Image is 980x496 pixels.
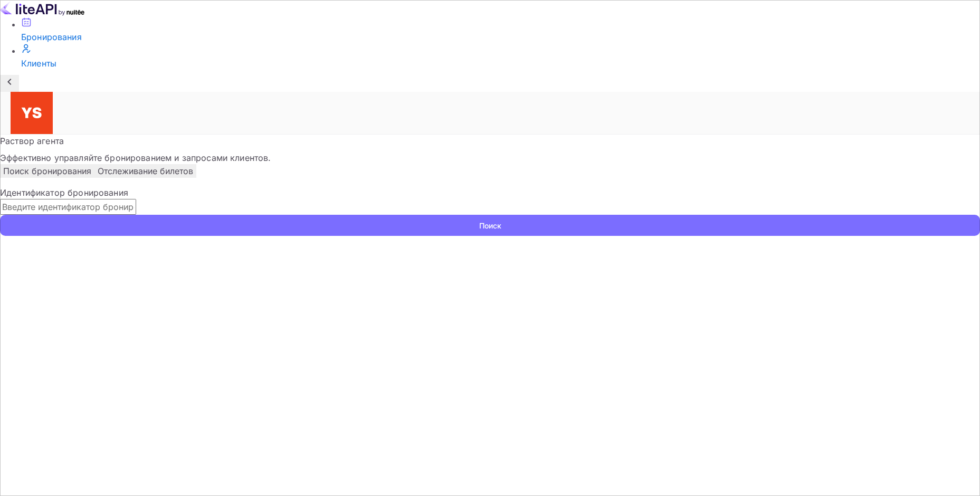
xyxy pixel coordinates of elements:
[21,32,82,42] ya-tr-span: Бронирования
[11,92,53,134] img: Служба Поддержки Яндекса
[98,166,193,176] ya-tr-span: Отслеживание билетов
[21,58,56,69] ya-tr-span: Клиенты
[3,166,91,176] ya-tr-span: Поиск бронирования
[479,220,501,231] ya-tr-span: Поиск
[21,17,980,43] a: Бронирования
[21,43,980,70] a: Клиенты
